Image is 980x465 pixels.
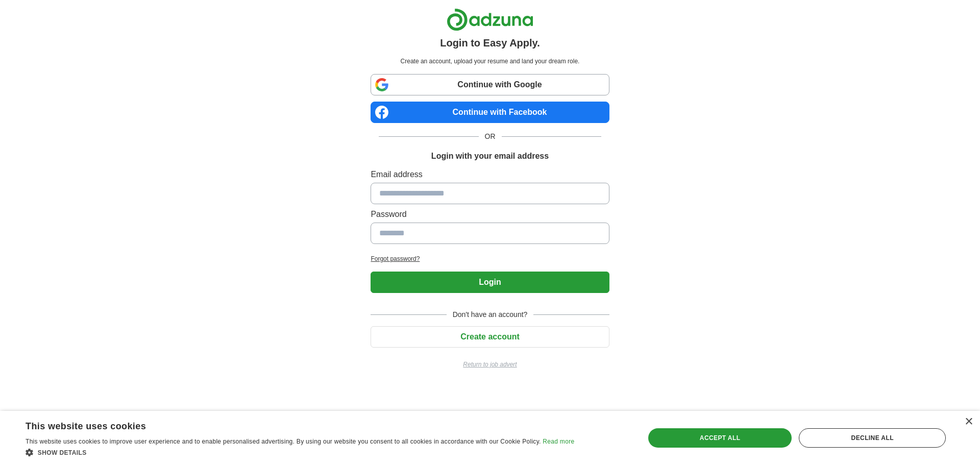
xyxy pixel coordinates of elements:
h1: Login to Easy Apply. [440,35,540,51]
label: Password [371,208,609,221]
div: Decline all [799,428,946,448]
img: Adzuna logo [447,8,533,31]
div: Accept all [648,428,792,448]
h1: Login with your email address [431,150,549,162]
div: Close [965,418,972,426]
a: Continue with Facebook [371,102,609,123]
p: Create an account, upload your resume and land your dream role. [373,57,607,66]
a: Return to job advert [371,360,609,369]
label: Email address [371,168,609,181]
a: Continue with Google [371,74,609,95]
button: Create account [371,326,609,348]
a: Create account [371,332,609,341]
span: Show details [38,449,87,456]
button: Login [371,272,609,293]
span: This website uses cookies to improve user experience and to enable personalised advertising. By u... [26,438,541,445]
div: Show details [26,447,574,457]
span: Don't have an account? [447,309,534,320]
span: OR [479,131,502,142]
a: Read more, opens a new window [543,438,574,445]
div: This website uses cookies [26,417,549,432]
a: Forgot password? [371,254,609,263]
